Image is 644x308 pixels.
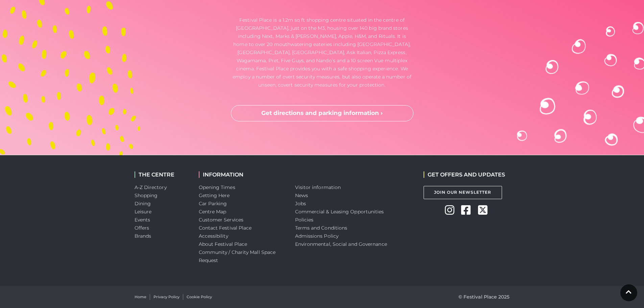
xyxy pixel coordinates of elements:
[135,171,189,178] h2: THE CENTRE
[199,209,226,215] a: Centre Map
[199,192,230,198] a: Getting Here
[135,184,167,190] a: A-Z Directory
[295,192,308,198] a: News
[199,184,235,190] a: Opening Times
[295,200,306,207] a: Jobs
[295,233,339,239] a: Admissions Policy
[458,293,510,301] p: © Festival Place 2025
[424,186,502,199] a: Join Our Newsletter
[199,233,228,239] a: Accessibility
[199,200,227,207] a: Car Parking
[135,294,146,300] a: Home
[295,241,387,247] a: Environmental, Social and Governance
[135,209,152,215] a: Leisure
[295,184,341,190] a: Visitor information
[231,105,413,121] a: Get directions and parking information ›
[135,225,149,231] a: Offers
[187,294,212,300] a: Cookie Policy
[295,225,348,231] a: Terms and Conditions
[231,16,413,89] p: Festival Place is a 1.2m sq ft shopping centre situated in the centre of [GEOGRAPHIC_DATA], just ...
[295,209,384,215] a: Commercial & Leasing Opportunities
[199,217,244,223] a: Customer Services
[199,241,247,247] a: About Festival Place
[199,171,285,178] h2: INFORMATION
[295,217,314,223] a: Policies
[199,225,252,231] a: Contact Festival Place
[424,171,505,178] h2: GET OFFERS AND UPDATES
[135,192,158,198] a: Shopping
[199,249,276,263] a: Community / Charity Mall Space Request
[135,217,150,223] a: Events
[135,233,151,239] a: Brands
[153,294,180,300] a: Privacy Policy
[135,200,151,207] a: Dining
